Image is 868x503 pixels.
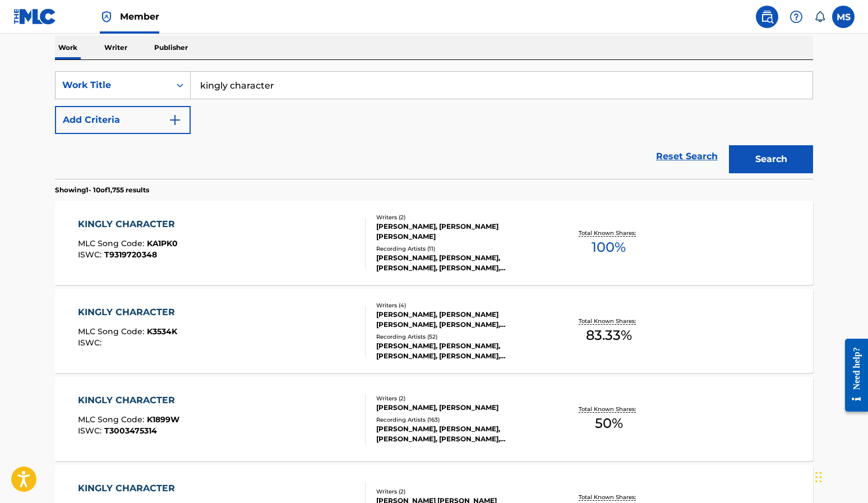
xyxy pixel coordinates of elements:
div: Recording Artists ( 11 ) [376,244,546,253]
span: MLC Song Code : [78,326,147,336]
iframe: Chat Widget [812,449,868,503]
img: search [760,10,774,24]
div: Drag [815,460,822,494]
div: Writers ( 2 ) [376,487,546,496]
div: Work Title [62,79,163,92]
img: help [789,10,803,24]
p: Writer [101,36,131,59]
div: KINGLY CHARACTER [78,306,181,319]
span: ISWC : [78,250,104,260]
span: MLC Song Code : [78,238,147,248]
div: Writers ( 2 ) [376,213,546,221]
p: Total Known Shares: [579,493,639,501]
button: Search [729,145,813,173]
span: MLC Song Code : [78,414,147,424]
span: ISWC : [78,338,104,348]
p: Total Known Shares: [579,317,639,325]
div: KINGLY CHARACTER [78,482,181,495]
span: T3003475314 [104,426,157,436]
p: Total Known Shares: [579,229,639,237]
div: Writers ( 2 ) [376,394,546,403]
form: Search Form [55,71,813,179]
div: KINGLY CHARACTER [78,218,181,231]
div: User Menu [832,6,855,28]
div: [PERSON_NAME], [PERSON_NAME], [PERSON_NAME], [PERSON_NAME], [PERSON_NAME] [376,341,546,361]
a: KINGLY CHARACTERMLC Song Code:K1899WISWC:T3003475314Writers (2)[PERSON_NAME], [PERSON_NAME]Record... [55,377,813,461]
p: Total Known Shares: [579,405,639,413]
span: KA1PK0 [147,238,178,248]
div: Recording Artists ( 52 ) [376,333,546,341]
div: [PERSON_NAME], [PERSON_NAME], [PERSON_NAME], [PERSON_NAME], [PERSON_NAME] [376,253,546,273]
div: Recording Artists ( 163 ) [376,416,546,424]
span: 100 % [592,237,626,257]
a: KINGLY CHARACTERMLC Song Code:KA1PK0ISWC:T9319720348Writers (2)[PERSON_NAME], [PERSON_NAME] [PERS... [55,201,813,285]
p: Publisher [151,36,191,59]
img: 9d2ae6d4665cec9f34b9.svg [168,113,182,127]
img: MLC Logo [13,8,57,25]
a: Public Search [756,6,778,28]
span: 83.33 % [586,325,632,345]
div: KINGLY CHARACTER [78,394,181,407]
div: Notifications [814,11,825,22]
div: [PERSON_NAME], [PERSON_NAME], [PERSON_NAME], [PERSON_NAME], [PERSON_NAME], [PERSON_NAME] [376,424,546,444]
span: K3534K [147,326,177,336]
span: T9319720348 [104,250,157,260]
div: Writers ( 4 ) [376,301,546,310]
div: [PERSON_NAME], [PERSON_NAME] [376,403,546,413]
span: ISWC : [78,426,104,436]
div: [PERSON_NAME], [PERSON_NAME] [PERSON_NAME], [PERSON_NAME], [PERSON_NAME] [376,310,546,330]
div: [PERSON_NAME], [PERSON_NAME] [PERSON_NAME] [376,221,546,242]
span: Member [120,10,159,23]
span: 50 % [595,413,623,433]
p: Showing 1 - 10 of 1,755 results [55,185,149,195]
iframe: Resource Center [837,330,868,420]
a: KINGLY CHARACTERMLC Song Code:K3534KISWC:Writers (4)[PERSON_NAME], [PERSON_NAME] [PERSON_NAME], [... [55,289,813,373]
img: Top Rightsholder [100,10,113,24]
button: Add Criteria [55,106,191,134]
span: K1899W [147,414,179,424]
div: Help [785,6,807,28]
a: Reset Search [650,144,723,169]
p: Work [55,36,81,59]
